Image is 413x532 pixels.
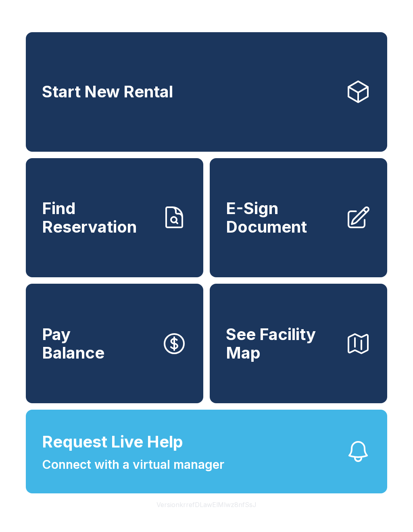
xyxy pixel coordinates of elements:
[26,158,203,278] a: Find Reservation
[26,410,387,493] button: Request Live HelpConnect with a virtual manager
[42,82,173,101] span: Start New Rental
[26,32,387,152] a: Start New Rental
[26,284,203,403] button: PayBalance
[226,325,339,362] span: See Facility Map
[210,158,387,278] a: E-Sign Document
[42,199,155,236] span: Find Reservation
[210,284,387,403] button: See Facility Map
[42,325,104,362] span: Pay Balance
[150,493,263,516] button: VersionkrrefDLawElMlwz8nfSsJ
[226,199,339,236] span: E-Sign Document
[42,456,224,474] span: Connect with a virtual manager
[42,430,183,454] span: Request Live Help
